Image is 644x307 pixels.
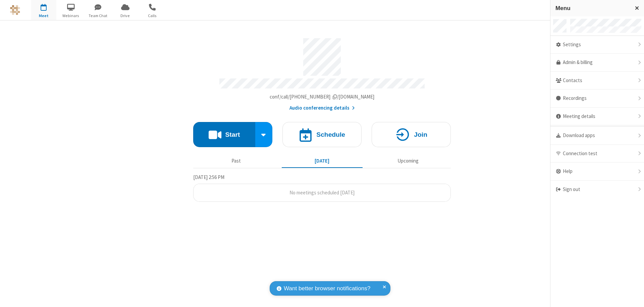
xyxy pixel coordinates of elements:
h4: Join [414,131,427,138]
span: Want better browser notifications? [284,284,370,293]
button: Schedule [282,122,362,147]
div: Download apps [550,127,644,145]
section: Account details [193,33,451,112]
div: Connection test [550,145,644,163]
div: Recordings [550,89,644,108]
span: Webinars [58,13,84,19]
button: Copy my meeting room linkCopy my meeting room link [270,93,375,101]
div: Start conference options [255,122,273,147]
button: [DATE] [282,155,363,167]
span: Team Chat [86,13,111,19]
button: Past [196,155,277,167]
iframe: Chat [627,290,639,302]
span: Calls [140,13,165,19]
div: Help [550,163,644,181]
button: Join [372,122,451,147]
h3: Menu [555,5,629,11]
h4: Schedule [316,131,345,138]
div: Sign out [550,181,644,198]
span: [DATE] 2:56 PM [193,174,224,180]
button: Start [193,122,255,147]
div: Contacts [550,72,644,90]
div: Meeting details [550,108,644,126]
img: QA Selenium DO NOT DELETE OR CHANGE [10,5,20,15]
a: Admin & billing [550,54,644,72]
div: Settings [550,36,644,54]
button: Audio conferencing details [289,104,355,112]
h4: Start [225,131,240,138]
span: Drive [113,13,138,19]
span: No meetings scheduled [DATE] [289,189,355,196]
button: Upcoming [368,155,448,167]
span: Copy my meeting room link [270,94,375,100]
section: Today's Meetings [193,173,451,202]
span: Meet [31,13,56,19]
